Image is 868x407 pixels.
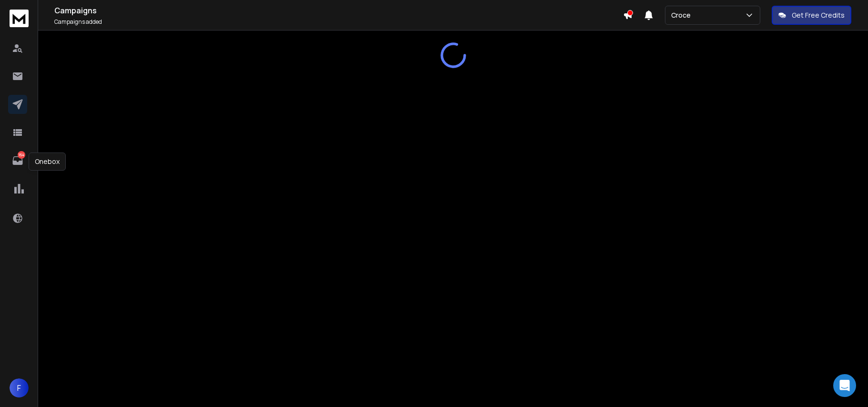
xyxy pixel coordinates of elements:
[18,151,25,159] p: 164
[10,10,29,27] img: logo
[10,378,29,397] button: F
[54,5,623,16] h1: Campaigns
[772,6,851,25] button: Get Free Credits
[29,153,66,171] div: Onebox
[671,10,694,20] p: Croce
[792,10,845,20] p: Get Free Credits
[833,374,856,397] div: Open Intercom Messenger
[8,151,27,170] a: 164
[54,18,623,26] p: Campaigns added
